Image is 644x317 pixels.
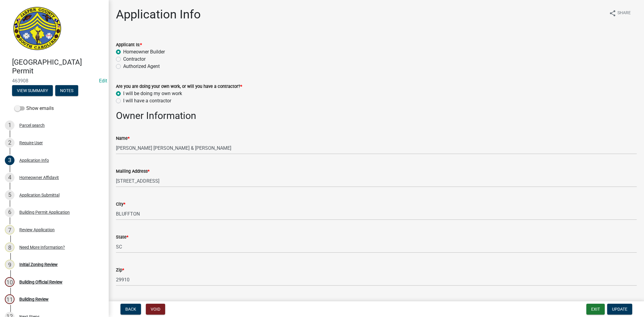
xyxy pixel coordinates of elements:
[116,7,201,22] h1: Application Info
[19,245,65,249] div: Need More Information?
[19,158,49,162] div: Application Info
[123,56,146,63] label: Contractor
[12,78,97,84] span: 463908
[123,97,171,104] label: I will have a contractor
[5,190,14,200] div: 5
[5,173,14,182] div: 4
[146,304,165,315] button: Void
[5,207,14,217] div: 6
[120,304,141,315] button: Back
[19,175,59,180] div: Homeowner Affidavit
[19,280,62,284] div: Building Official Review
[5,277,14,287] div: 10
[617,10,631,17] span: Share
[19,141,43,145] div: Require User
[14,105,54,112] label: Show emails
[116,235,128,239] label: State
[607,304,632,315] button: Update
[612,307,627,312] span: Update
[5,260,14,269] div: 9
[12,6,62,52] img: Jasper County, South Carolina
[99,78,107,84] a: Edit
[123,63,160,70] label: Authorized Agent
[19,297,49,301] div: Building Review
[123,48,165,56] label: Homeowner Builder
[5,155,14,165] div: 3
[5,294,14,304] div: 11
[5,120,14,130] div: 1
[116,85,242,89] label: Are you are doing your own work, or will you have a contractor?
[55,88,78,93] wm-modal-confirm: Notes
[125,307,136,312] span: Back
[12,58,104,75] h4: [GEOGRAPHIC_DATA] Permit
[5,138,14,148] div: 2
[19,193,59,197] div: Application Submittal
[19,228,55,232] div: Review Application
[19,262,58,267] div: Initial Zoning Review
[5,225,14,235] div: 7
[116,169,149,174] label: Mailing Address
[5,242,14,252] div: 8
[99,78,107,84] wm-modal-confirm: Edit Application Number
[116,110,637,121] h2: Owner Information
[55,85,78,96] button: Notes
[19,123,45,127] div: Parcel search
[12,88,53,93] wm-modal-confirm: Summary
[12,85,53,96] button: View Summary
[123,90,182,97] label: I will be doing my own work
[19,210,70,214] div: Building Permit Application
[116,136,130,141] label: Name
[609,10,616,17] i: share
[116,43,142,47] label: Applicant Is:
[116,202,125,207] label: City
[604,7,636,19] button: shareShare
[116,268,124,272] label: Zip
[586,304,605,315] button: Exit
